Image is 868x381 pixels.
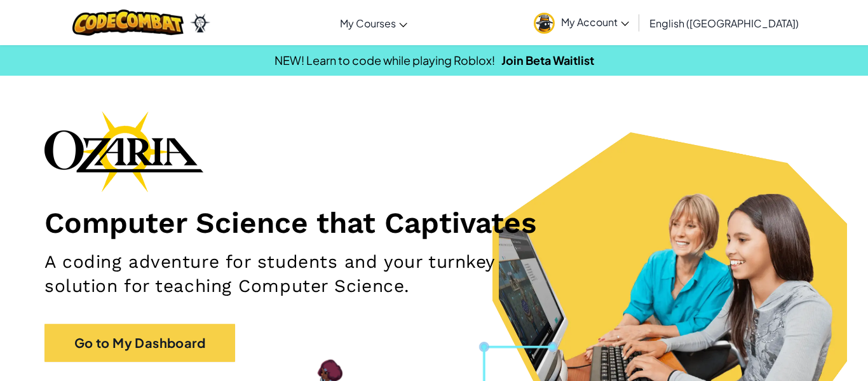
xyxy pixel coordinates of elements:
h2: A coding adventure for students and your turnkey solution for teaching Computer Science. [44,250,566,298]
span: English ([GEOGRAPHIC_DATA]) [649,17,799,30]
h1: Computer Science that Captivates [44,205,824,240]
a: My Account [527,3,635,43]
span: NEW! Learn to code while playing Roblox! [275,53,495,67]
a: My Courses [334,6,414,40]
img: Ozaria [190,13,210,32]
img: Ozaria branding logo [44,111,203,192]
span: My Courses [340,17,396,30]
a: English ([GEOGRAPHIC_DATA]) [643,6,805,40]
img: CodeCombat logo [72,10,184,36]
a: Join Beta Waitlist [501,53,594,67]
img: avatar [534,13,555,34]
a: Go to My Dashboard [44,324,235,362]
span: My Account [561,15,629,29]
